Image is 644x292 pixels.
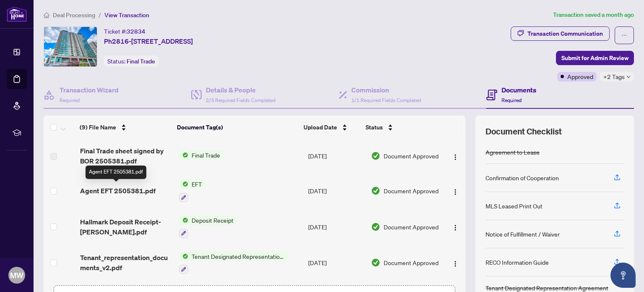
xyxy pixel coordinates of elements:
img: Document Status [371,258,380,267]
span: 2/3 Required Fields Completed [206,97,275,103]
div: Status: [104,55,158,67]
span: Status [366,123,383,132]
span: down [626,75,631,79]
button: Status IconTenant Designated Representation Agreement [179,252,288,274]
img: IMG-C12046877_1.jpg [44,27,97,66]
span: Deposit Receipt [188,216,237,225]
span: Final Trade [188,150,223,160]
img: Document Status [371,186,380,195]
div: RECO Information Guide [486,258,549,267]
span: Final Trade sheet signed by BOR 2505381.pdf [80,146,172,166]
img: Status Icon [179,179,188,189]
h4: Transaction Wizard [60,85,119,95]
span: Submit for Admin Review [561,51,628,65]
h4: Details & People [206,85,275,95]
span: 32834 [127,28,145,35]
td: [DATE] [305,139,368,173]
th: Status [362,116,437,139]
div: Agreement to Lease [486,147,540,157]
img: logo [7,6,27,22]
th: Document Tag(s) [174,116,301,139]
span: (9) File Name [80,123,116,132]
img: Logo [452,224,459,231]
span: Document Approved [384,151,439,160]
span: ellipsis [621,32,627,38]
span: home [44,12,49,18]
h4: Commission [351,85,421,95]
span: Document Approved [384,222,439,231]
button: Logo [449,184,462,197]
button: Logo [449,256,462,269]
span: Required [60,97,80,103]
img: Status Icon [179,216,188,225]
span: Hallmark Deposit Receipt-[PERSON_NAME].pdf [80,217,172,237]
td: [DATE] [305,209,368,245]
img: Logo [452,154,459,160]
span: Approved [567,72,593,81]
span: Final Trade [127,58,155,65]
img: Logo [452,189,459,195]
button: Transaction Communication [511,26,610,41]
button: Open asap [610,263,636,288]
span: MW [10,269,23,281]
li: / [99,10,101,20]
span: Deal Processing [53,11,95,19]
div: MLS Leased Print Out [486,201,543,210]
span: Tenant Designated Representation Agreement [188,252,288,261]
div: Agent EFT 2505381.pdf [86,166,146,179]
span: Tenant_representation_documents_v2.pdf [80,253,172,273]
article: Transaction saved a month ago [553,10,634,20]
span: View Transaction [104,11,149,19]
button: Status IconEFT [179,179,205,202]
span: Ph2816-[STREET_ADDRESS] [104,36,193,46]
span: Required [501,97,522,103]
div: Ticket #: [104,26,145,36]
h4: Documents [501,85,536,95]
img: Document Status [371,151,380,160]
div: Transaction Communication [527,27,603,40]
span: Document Approved [384,258,439,267]
button: Logo [449,149,462,163]
span: Document Checklist [486,126,562,137]
img: Status Icon [179,150,188,160]
span: 1/1 Required Fields Completed [351,97,421,103]
td: [DATE] [305,173,368,209]
td: [DATE] [305,245,368,281]
span: Upload Date [304,123,337,132]
button: Logo [449,220,462,234]
th: (9) File Name [76,116,174,139]
div: Confirmation of Cooperation [486,173,559,182]
button: Status IconFinal Trade [179,150,223,160]
th: Upload Date [300,116,362,139]
div: Notice of Fulfillment / Waiver [486,229,560,239]
img: Status Icon [179,252,188,261]
span: EFT [188,179,205,189]
button: Submit for Admin Review [556,51,634,65]
span: Agent EFT 2505381.pdf [80,186,156,196]
img: Logo [452,260,459,267]
span: +2 Tags [603,72,625,82]
img: Document Status [371,222,380,231]
button: Status IconDeposit Receipt [179,216,237,238]
span: Document Approved [384,186,439,195]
